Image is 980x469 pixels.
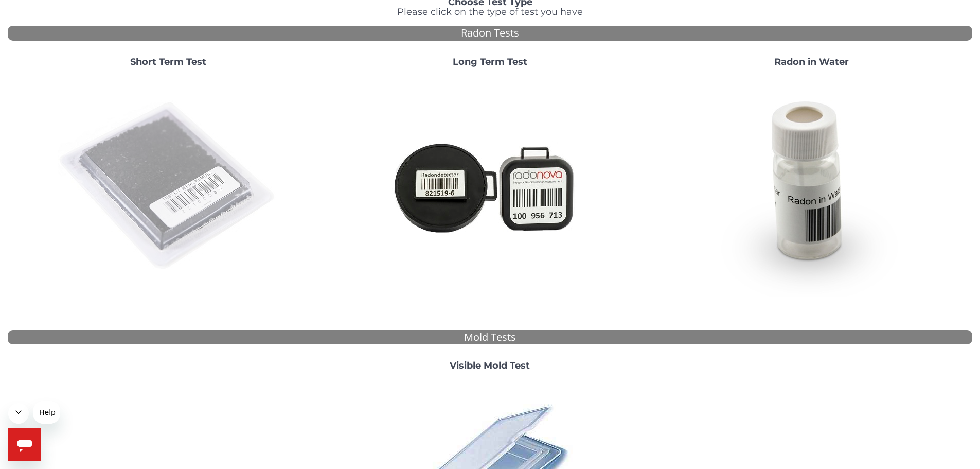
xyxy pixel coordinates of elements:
[8,330,972,345] div: Mold Tests
[774,56,849,67] strong: Radon in Water
[58,76,279,297] img: ShortTerm.jpg
[453,56,527,67] strong: Long Term Test
[701,76,922,297] img: RadoninWater.jpg
[8,26,972,41] div: Radon Tests
[8,428,41,461] iframe: Button to launch messaging window
[8,403,29,424] iframe: Close message
[130,56,206,67] strong: Short Term Test
[33,401,60,424] iframe: Message from company
[379,76,600,297] img: Radtrak2vsRadtrak3.jpg
[397,6,583,18] span: Please click on the type of test you have
[450,360,530,371] strong: Visible Mold Test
